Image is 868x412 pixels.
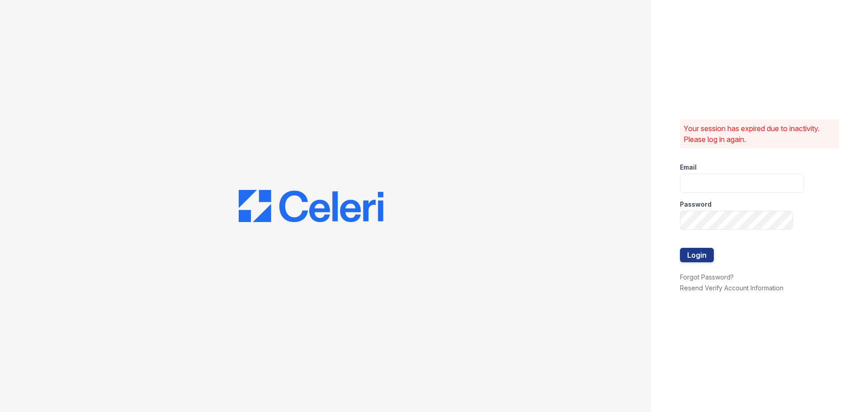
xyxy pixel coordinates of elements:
[680,200,712,209] label: Password
[680,273,734,281] a: Forgot Password?
[680,248,714,262] button: Login
[239,190,383,223] img: CE_Logo_Blue-a8612792a0a2168367f1c8372b55b34899dd931a85d93a1a3d3e32e68fde9ad4.png
[684,123,835,145] p: Your session has expired due to inactivity. Please log in again.
[680,163,697,172] label: Email
[680,284,783,292] a: Resend Verify Account Information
